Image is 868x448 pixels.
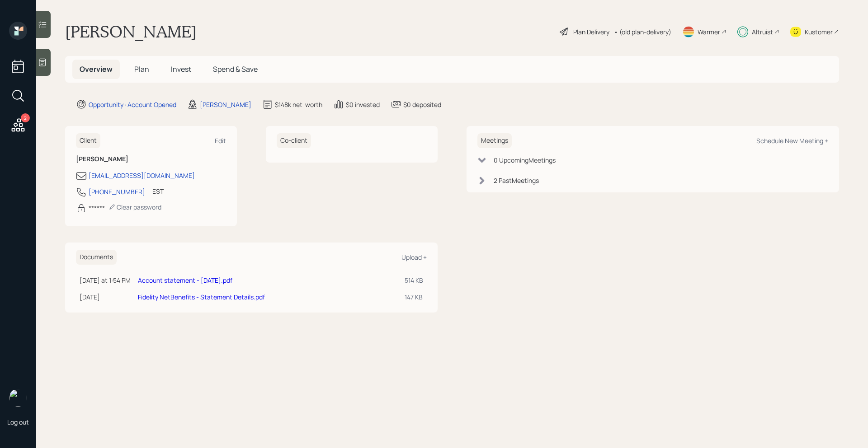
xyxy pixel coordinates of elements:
div: Kustomer [805,27,833,37]
div: [DATE] [80,292,131,302]
a: Account statement - [DATE].pdf [138,276,232,285]
h6: Meetings [477,133,512,148]
div: Edit [215,136,226,145]
span: Plan [134,64,149,74]
div: • (old plan-delivery) [614,27,671,37]
img: michael-russo-headshot.png [9,389,27,407]
div: Clear password [108,203,161,211]
div: Altruist [752,27,773,37]
div: [DATE] at 1:54 PM [80,275,131,285]
div: [PERSON_NAME] [200,100,251,109]
div: Plan Delivery [573,27,609,37]
div: 514 KB [405,275,423,285]
div: 2 [21,113,30,122]
div: Opportunity · Account Opened [89,100,176,109]
h6: Co-client [277,133,311,148]
div: $0 invested [346,100,380,109]
h6: Documents [76,250,117,265]
a: Fidelity NetBenefits - Statement Details.pdf [138,293,265,301]
div: Warmer [698,27,720,37]
span: Overview [80,64,113,74]
h6: [PERSON_NAME] [76,155,226,163]
div: [PHONE_NUMBER] [89,187,145,196]
div: $148k net-worth [275,100,322,109]
h1: [PERSON_NAME] [65,22,197,42]
div: 147 KB [405,292,423,302]
div: 0 Upcoming Meeting s [494,155,556,165]
span: Spend & Save [213,64,258,74]
div: EST [152,187,164,196]
span: Invest [171,64,191,74]
div: $0 deposited [403,100,441,109]
div: Log out [7,418,29,426]
h6: Client [76,133,100,148]
div: 2 Past Meeting s [494,176,539,185]
div: Schedule New Meeting + [756,136,828,145]
div: Upload + [401,253,427,261]
div: [EMAIL_ADDRESS][DOMAIN_NAME] [89,171,195,180]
